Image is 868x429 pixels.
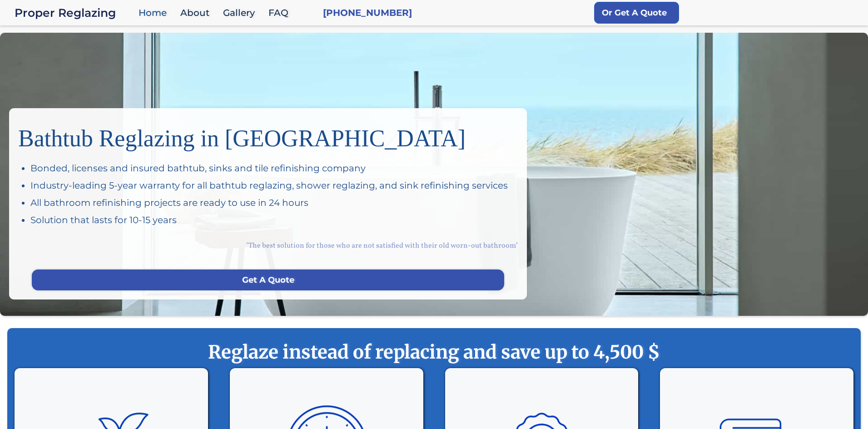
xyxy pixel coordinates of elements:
[32,269,504,290] a: Get A Quote
[30,162,518,175] div: Bonded, licenses and insured bathtub, sinks and tile refinishing company
[30,196,518,209] div: All bathroom refinishing projects are ready to use in 24 hours
[134,3,176,23] a: Home
[30,214,518,226] div: Solution that lasts for 10-15 years
[323,6,412,19] a: [PHONE_NUMBER]
[176,3,218,23] a: About
[594,2,679,24] a: Or Get A Quote
[25,341,843,364] strong: Reglaze instead of replacing and save up to 4,500 $
[18,117,518,153] h1: Bathtub Reglazing in [GEOGRAPHIC_DATA]
[218,3,264,23] a: Gallery
[15,6,134,19] div: Proper Reglazing
[264,3,298,23] a: FAQ
[18,231,518,260] div: "The best solution for those who are not satisfied with their old worn-out bathroom"
[15,6,134,19] a: home
[30,179,518,192] div: Industry-leading 5-year warranty for all bathtub reglazing, shower reglazing, and sink refinishin...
